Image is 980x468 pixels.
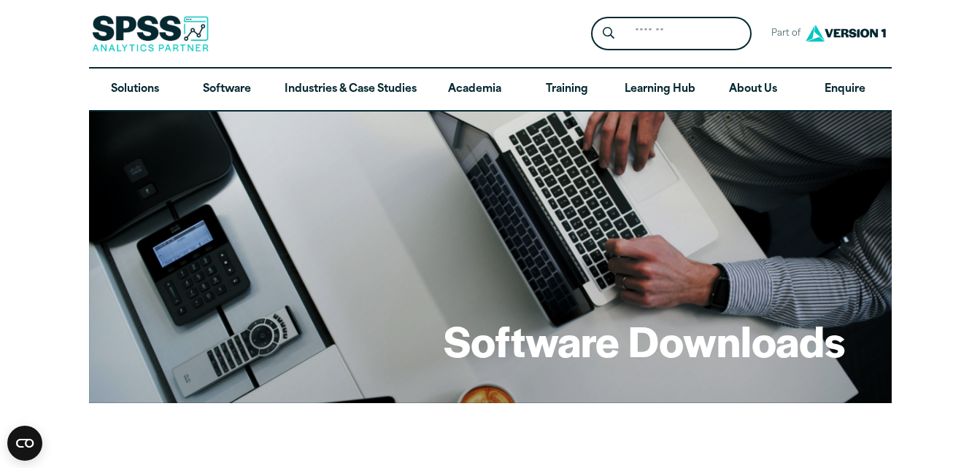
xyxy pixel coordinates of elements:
button: Search magnifying glass icon [595,20,622,47]
h1: Software Downloads [444,312,845,369]
a: Industries & Case Studies [273,69,428,111]
span: Part of [763,23,802,44]
a: Learning Hub [613,69,707,111]
a: Software [181,69,273,111]
form: Site Header Search Form [591,17,752,51]
button: Open CMP widget [7,426,42,461]
a: Enquire [799,69,891,111]
a: Solutions [89,69,181,111]
nav: Desktop version of site main menu [89,69,892,111]
img: SPSS Analytics Partner [92,15,209,52]
a: About Us [707,69,799,111]
a: Academia [428,69,520,111]
img: Version1 Logo [802,20,890,47]
a: Training [520,69,612,111]
svg: Search magnifying glass icon [603,27,614,39]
